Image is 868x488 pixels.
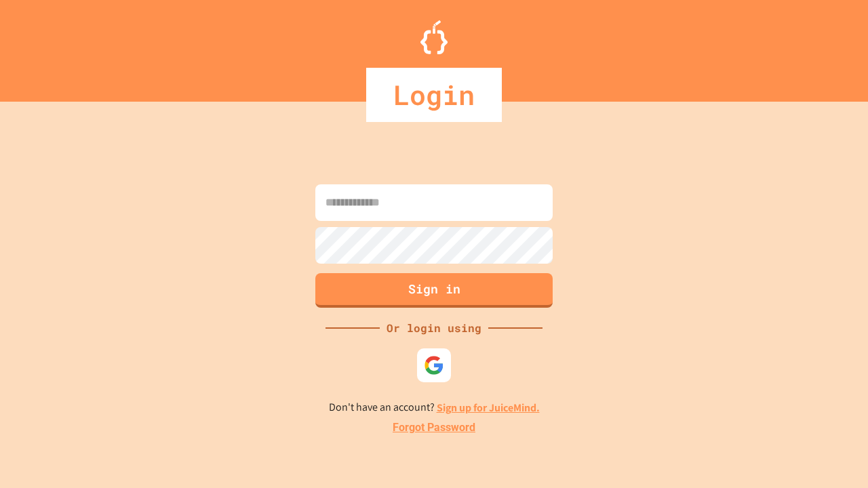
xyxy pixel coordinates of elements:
[366,68,502,122] div: Login
[315,273,553,308] button: Sign in
[380,320,488,336] div: Or login using
[329,399,540,416] p: Don't have an account?
[393,420,475,436] a: Forgot Password
[424,355,444,375] img: google-icon.svg
[420,20,448,54] img: Logo.svg
[437,401,540,415] a: Sign up for JuiceMind.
